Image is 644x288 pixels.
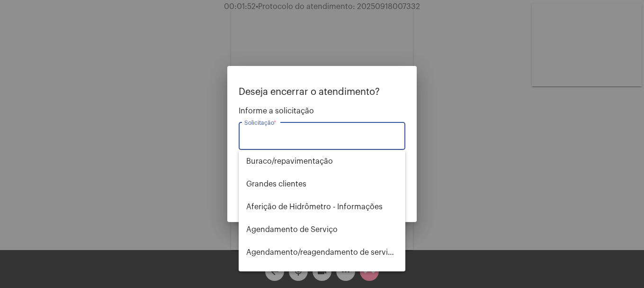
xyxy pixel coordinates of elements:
input: Buscar solicitação [244,134,400,142]
span: ⁠Grandes clientes [246,173,398,195]
span: Alterar nome do usuário na fatura [246,264,398,287]
span: Agendamento/reagendamento de serviços - informações [246,241,398,264]
span: Agendamento de Serviço [246,218,398,241]
span: Informe a solicitação [239,107,405,115]
span: ⁠Buraco/repavimentação [246,150,398,173]
p: Deseja encerrar o atendimento? [239,87,405,97]
span: Aferição de Hidrômetro - Informações [246,195,398,218]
